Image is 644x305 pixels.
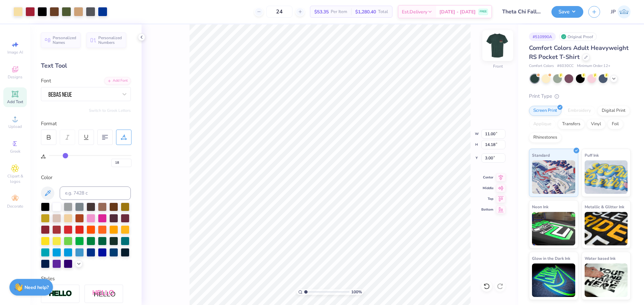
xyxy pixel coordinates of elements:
span: Middle [481,186,493,190]
img: Water based Ink [585,263,628,297]
span: Decorate [7,204,23,209]
div: # 510990A [529,32,556,41]
div: Text Tool [41,61,131,70]
span: Top [481,197,493,201]
span: Designs [8,74,22,80]
span: Est. Delivery [402,8,427,15]
div: Vinyl [587,119,605,129]
img: Puff Ink [585,160,628,194]
div: Color [41,174,131,181]
span: Glow in the Dark Ink [532,255,570,262]
span: Personalized Numbers [98,35,122,45]
img: Standard [532,160,575,194]
div: Front [493,63,503,69]
div: Embroidery [563,106,595,116]
a: JP [611,5,631,18]
div: Screen Print [529,106,561,116]
span: Clipart & logos [3,173,27,184]
span: Puff Ink [585,152,599,159]
div: Print Type [529,92,631,100]
span: Add Text [7,99,23,104]
input: – – [266,6,292,18]
div: Rhinestones [529,133,561,143]
button: Switch to Greek Letters [89,108,131,113]
span: $1,280.40 [355,8,376,15]
span: FREE [480,9,487,14]
div: Add Font [104,77,131,85]
span: Metallic & Glitter Ink [585,203,624,210]
span: Minimum Order: 12 + [577,63,610,69]
img: Stroke [49,290,72,298]
button: Save [551,6,583,18]
span: Neon Ink [532,203,548,210]
div: Applique [529,119,556,129]
img: Front [484,32,511,59]
span: Greek [10,149,20,154]
span: Water based Ink [585,255,615,262]
span: Total [378,8,388,15]
span: Standard [532,152,550,159]
span: 100 % [351,289,362,295]
img: Metallic & Glitter Ink [585,212,628,245]
span: Personalized Names [53,35,76,45]
div: Format [41,120,131,128]
span: Bottom [481,207,493,212]
span: Per Item [331,8,347,15]
div: Foil [607,119,623,129]
label: Font [41,77,51,85]
span: # 6030CC [557,63,574,69]
strong: Need help? [24,284,49,291]
span: Upload [8,124,22,129]
input: e.g. 7428 c [60,186,131,200]
div: Styles [41,275,131,283]
img: John Paul Torres [618,5,631,18]
img: Glow in the Dark Ink [532,263,575,297]
span: Comfort Colors Adult Heavyweight RS Pocket T-Shirt [529,44,629,61]
img: Shadow [92,290,116,298]
span: Center [481,175,493,180]
div: Transfers [558,119,585,129]
span: Image AI [7,50,23,55]
img: Neon Ink [532,212,575,245]
div: Original Proof [559,32,597,41]
input: Untitled Design [497,5,546,18]
span: JP [611,8,616,16]
div: Digital Print [597,106,630,116]
span: [DATE] - [DATE] [439,8,476,15]
span: $53.35 [314,8,329,15]
span: Comfort Colors [529,63,554,69]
